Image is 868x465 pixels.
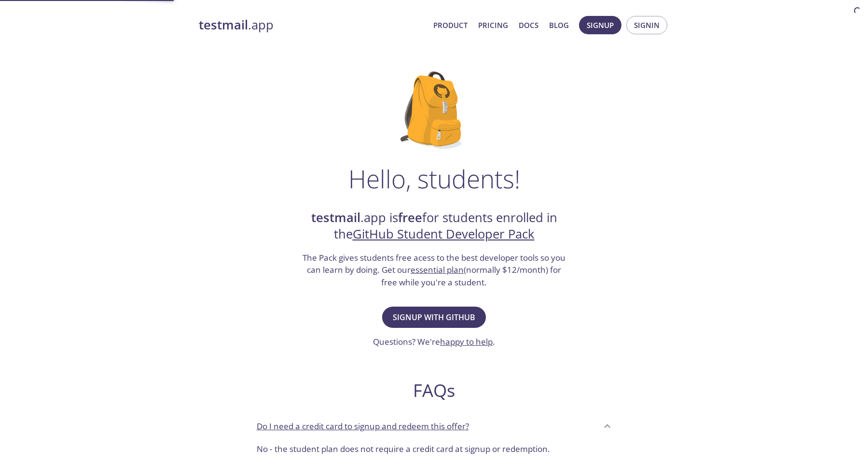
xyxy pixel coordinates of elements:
strong: testmail [199,16,248,33]
a: Product [433,19,468,31]
button: Signup with GitHub [382,307,486,328]
a: GitHub Student Developer Pack [353,225,535,242]
p: No - the student plan does not require a credit card at signup or redemption. [257,443,612,455]
a: Docs [519,19,538,31]
h2: FAQs [249,380,620,401]
h2: .app is for students enrolled in the [302,210,567,243]
span: Signup with GitHub [393,310,475,324]
a: testmail.app [199,17,426,33]
span: Signup [587,19,614,31]
div: Do I need a credit card to signup and redeem this offer? [249,439,620,463]
button: Signup [579,16,621,34]
p: Do I need a credit card to signup and redeem this offer? [257,420,469,433]
a: Blog [549,19,569,31]
h1: Hello, students! [348,164,520,193]
strong: testmail [311,209,360,226]
img: github-student-backpack.png [400,71,468,149]
h3: The Pack gives students free acess to the best developer tools so you can learn by doing. Get our... [302,252,567,289]
button: Signin [626,16,667,34]
a: Pricing [478,19,508,31]
div: Do I need a credit card to signup and redeem this offer? [249,413,620,439]
strong: free [398,209,422,226]
a: happy to help [440,336,493,347]
span: Signin [634,19,660,31]
a: essential plan [411,264,464,275]
h3: Questions? We're . [373,336,495,348]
